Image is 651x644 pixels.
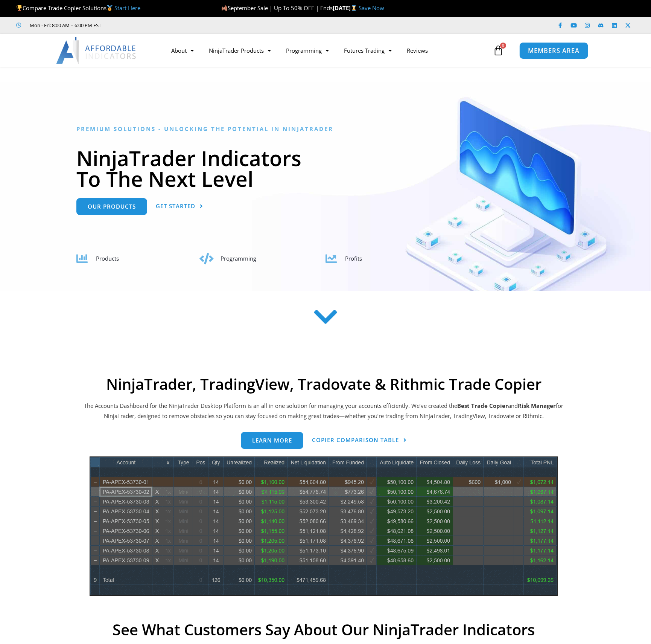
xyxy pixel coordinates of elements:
img: LogoAI | Affordable Indicators – NinjaTrader [56,37,137,64]
a: Our Products [76,198,147,215]
strong: [DATE] [333,4,359,12]
img: ⌛ [351,5,357,11]
span: 0 [500,43,506,49]
span: Get Started [156,203,195,209]
h1: NinjaTrader Indicators To The Next Level [76,148,575,189]
a: Learn more [241,432,303,449]
span: Our Products [88,204,136,209]
span: Profits [345,255,362,262]
p: The Accounts Dashboard for the NinjaTrader Desktop Platform is an all in one solution for managin... [83,401,564,422]
a: NinjaTrader Products [201,42,278,59]
span: September Sale | Up To 50% OFF | Ends [221,4,333,12]
a: About [164,42,201,59]
a: Get Started [156,198,203,215]
h2: See What Customers Say About Our NinjaTrader Indicators [83,621,564,639]
span: Programming [221,255,256,262]
b: Best Trade Copier [457,402,508,409]
a: Programming [278,42,336,59]
img: 🥇 [107,5,113,11]
img: wideview8 28 2 | Affordable Indicators – NinjaTrader [90,456,558,596]
a: Futures Trading [336,42,399,59]
a: Reviews [399,42,435,59]
span: Learn more [252,438,292,443]
iframe: Customer reviews powered by Trustpilot [112,21,225,29]
h6: Premium Solutions - Unlocking the Potential in NinjaTrader [76,125,575,133]
a: MEMBERS AREA [519,42,588,59]
span: Mon - Fri: 8:00 AM – 6:00 PM EST [28,21,101,30]
img: 🏆 [17,5,22,11]
strong: Risk Manager [518,402,556,409]
a: Copier Comparison Table [312,432,407,449]
h2: NinjaTrader, TradingView, Tradovate & Rithmic Trade Copier [83,375,564,393]
nav: Menu [164,42,491,59]
a: Start Here [114,4,140,12]
span: Copier Comparison Table [312,437,399,443]
a: 0 [482,40,515,61]
a: Save Now [359,4,384,12]
span: MEMBERS AREA [528,47,580,54]
span: Products [96,255,119,262]
span: Compare Trade Copier Solutions [16,4,140,12]
img: 🍂 [222,5,227,11]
